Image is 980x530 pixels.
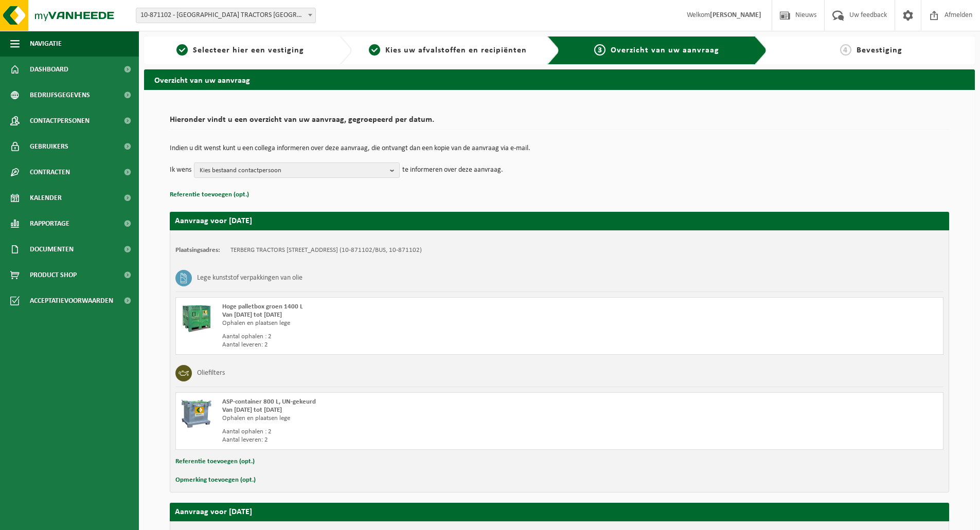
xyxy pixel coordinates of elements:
h3: Lege kunststof verpakkingen van olie [197,270,302,286]
span: 4 [840,44,851,56]
span: Navigatie [30,31,62,57]
strong: Van [DATE] tot [DATE] [222,312,282,318]
h2: Hieronder vindt u een overzicht van uw aanvraag, gegroepeerd per datum. [170,116,949,130]
span: 3 [594,44,605,56]
strong: [PERSON_NAME] [710,11,761,19]
span: Contactpersonen [30,108,90,134]
p: Indien u dit wenst kunt u een collega informeren over deze aanvraag, die ontvangt dan een kopie v... [170,145,949,152]
span: Kies uw afvalstoffen en recipiënten [385,46,527,54]
strong: Aanvraag voor [DATE] [175,217,252,225]
div: Aantal leveren: 2 [222,341,601,349]
span: Overzicht van uw aanvraag [611,46,719,54]
h3: Oliefilters [197,365,225,381]
button: Kies bestaand contactpersoon [194,162,400,178]
img: PB-HB-1400-HPE-GN-01.png [181,303,212,334]
strong: Aanvraag voor [DATE] [175,508,252,516]
a: 1Selecteer hier een vestiging [149,44,331,57]
span: Hoge palletbox groen 1400 L [222,303,303,310]
div: Ophalen en plaatsen lege [222,319,601,327]
span: Selecteer hier een vestiging [193,46,304,54]
span: Acceptatievoorwaarden [30,288,113,314]
div: Aantal ophalen : 2 [222,428,601,436]
strong: Van [DATE] tot [DATE] [222,407,282,413]
span: Contracten [30,159,70,185]
span: Kies bestaand contactpersoon [200,163,386,178]
span: Product Shop [30,262,77,288]
div: Aantal ophalen : 2 [222,333,601,341]
span: 10-871102 - TERBERG TRACTORS BELGIUM - DESTELDONK [136,8,315,23]
button: Opmerking toevoegen (opt.) [175,473,256,487]
span: Bedrijfsgegevens [30,82,90,108]
span: Gebruikers [30,134,68,159]
span: ASP-container 800 L, UN-gekeurd [222,398,316,405]
a: 2Kies uw afvalstoffen en recipiënten [357,44,539,57]
h2: Overzicht van uw aanvraag [144,69,975,89]
p: te informeren over deze aanvraag. [402,162,503,178]
span: 2 [369,44,380,56]
span: Bevestiging [857,46,902,54]
span: Documenten [30,236,74,262]
td: TERBERG TRACTORS [STREET_ADDRESS] (10-871102/BUS, 10-871102) [230,246,422,254]
span: Dashboard [30,57,68,82]
span: 1 [176,44,188,56]
span: Rapportage [30,211,69,236]
span: 10-871102 - TERBERG TRACTORS BELGIUM - DESTELDONK [136,8,316,23]
img: PB-AP-0800-MET-02-01.png [181,398,212,429]
button: Referentie toevoegen (opt.) [175,455,255,468]
div: Ophalen en plaatsen lege [222,414,601,423]
button: Referentie toevoegen (opt.) [170,188,249,202]
p: Ik wens [170,162,191,178]
strong: Plaatsingsadres: [175,247,220,253]
div: Aantal leveren: 2 [222,436,601,444]
span: Kalender [30,185,62,211]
